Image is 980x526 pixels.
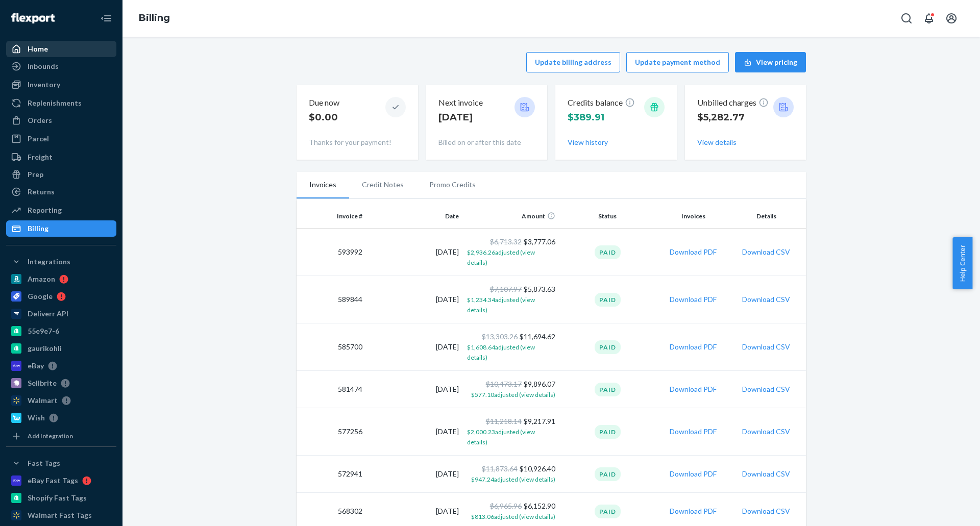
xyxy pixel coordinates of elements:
[471,511,555,521] button: $813.06adjusted (view details)
[595,293,621,307] div: Paid
[28,205,62,215] div: Reporting
[6,149,116,165] a: Freight
[896,8,917,29] button: Open Search Box
[6,358,116,374] a: eBay
[463,204,559,229] th: Amount
[6,392,116,409] a: Walmart
[6,410,116,426] a: Wish
[467,428,535,446] span: $2,000.23 adjusted (view details)
[486,380,522,388] span: $10,473.17
[349,172,416,197] li: Credit Notes
[28,169,43,180] div: Prep
[6,340,116,357] a: gaurikohli
[463,229,559,276] td: $3,777.06
[670,342,717,352] button: Download PDF
[366,408,463,456] td: [DATE]
[28,458,60,468] div: Fast Tags
[742,469,790,479] button: Download CSV
[526,52,620,72] button: Update billing address
[6,41,116,57] a: Home
[463,456,559,493] td: $10,926.40
[568,112,604,123] span: $389.91
[670,247,717,257] button: Download PDF
[28,432,73,440] div: Add Integration
[28,115,52,126] div: Orders
[731,204,806,229] th: Details
[28,413,45,423] div: Wish
[595,340,621,354] div: Paid
[952,237,972,289] button: Help Center
[735,52,806,72] button: View pricing
[28,61,59,71] div: Inbounds
[595,383,621,396] div: Paid
[28,98,82,108] div: Replenishments
[6,323,116,339] a: 55e9e7-6
[297,204,366,229] th: Invoice #
[742,342,790,352] button: Download CSV
[309,111,339,124] p: $0.00
[919,8,939,29] button: Open notifications
[6,430,116,442] a: Add Integration
[6,112,116,129] a: Orders
[595,467,621,481] div: Paid
[482,464,518,473] span: $11,873.64
[471,475,555,483] span: $947.24 adjusted (view details)
[28,309,68,319] div: Deliverr API
[366,229,463,276] td: [DATE]
[297,172,349,198] li: Invoices
[297,323,366,371] td: 585700
[438,97,483,109] p: Next invoice
[486,417,522,425] span: $11,218.14
[297,456,366,493] td: 572941
[490,285,522,293] span: $7,107.97
[28,395,58,406] div: Walmart
[6,490,116,506] a: Shopify Fast Tags
[471,513,555,520] span: $813.06 adjusted (view details)
[595,245,621,259] div: Paid
[366,371,463,408] td: [DATE]
[6,202,116,218] a: Reporting
[96,8,116,29] button: Close Navigation
[309,97,339,109] p: Due now
[139,12,170,23] a: Billing
[6,288,116,305] a: Google
[490,237,522,246] span: $6,713.32
[28,274,55,284] div: Amazon
[28,343,62,354] div: gaurikohli
[490,502,522,510] span: $6,965.96
[463,323,559,371] td: $11,694.62
[467,342,555,362] button: $1,608.64adjusted (view details)
[438,137,535,147] p: Billed on or after this date
[595,505,621,518] div: Paid
[28,134,49,144] div: Parcel
[28,475,78,486] div: eBay Fast Tags
[6,58,116,74] a: Inbounds
[6,131,116,147] a: Parcel
[6,166,116,183] a: Prep
[697,111,769,124] p: $5,282.77
[6,507,116,523] a: Walmart Fast Tags
[6,455,116,471] button: Fast Tags
[742,384,790,394] button: Download CSV
[28,152,53,162] div: Freight
[467,343,535,361] span: $1,608.64 adjusted (view details)
[6,271,116,287] a: Amazon
[366,276,463,323] td: [DATE]
[626,52,729,72] button: Update payment method
[28,326,59,336] div: 55e9e7-6
[366,456,463,493] td: [DATE]
[670,506,717,516] button: Download PDF
[366,204,463,229] th: Date
[471,474,555,484] button: $947.24adjusted (view details)
[595,425,621,439] div: Paid
[6,77,116,93] a: Inventory
[463,276,559,323] td: $5,873.63
[467,294,555,315] button: $1,234.34adjusted (view details)
[941,8,962,29] button: Open account menu
[656,204,731,229] th: Invoices
[6,254,116,270] button: Integrations
[6,220,116,237] a: Billing
[28,510,92,520] div: Walmart Fast Tags
[670,294,717,305] button: Download PDF
[6,95,116,111] a: Replenishments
